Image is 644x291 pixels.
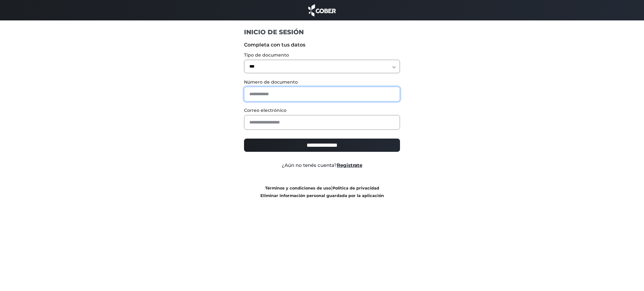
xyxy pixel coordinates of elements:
a: Registrate [337,162,362,168]
img: cober_marca.png [307,3,337,17]
label: Número de documento [244,79,400,85]
label: Completa con tus datos [244,41,400,49]
h1: INICIO DE SESIÓN [244,28,400,36]
a: Eliminar información personal guardada por la aplicación [260,193,384,198]
div: ¿Aún no tenés cuenta? [239,162,405,169]
label: Correo electrónico [244,107,400,114]
div: | [239,184,405,199]
a: Política de privacidad [332,186,379,190]
a: Términos y condiciones de uso [265,186,331,190]
label: Tipo de documento [244,52,400,58]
